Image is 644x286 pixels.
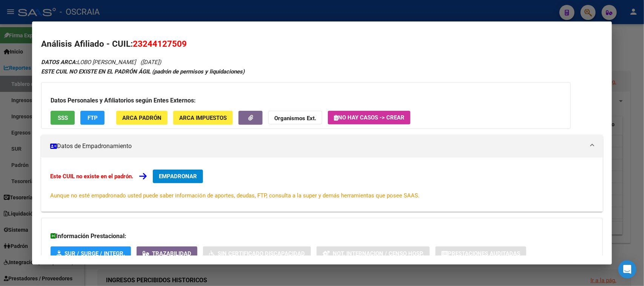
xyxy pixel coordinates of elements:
[268,111,322,125] button: Organismos Ext.
[88,115,98,121] span: FTP
[58,115,68,121] span: SSS
[41,158,603,212] div: Datos de Empadronamiento
[80,111,105,125] button: FTP
[618,260,636,278] div: Open Intercom Messenger
[65,250,125,257] span: SUR / SURGE / INTEGR.
[179,115,227,121] span: ARCA Impuestos
[317,246,430,260] button: Not. Internacion / Censo Hosp.
[122,115,161,121] span: ARCA Padrón
[51,111,75,125] button: SSS
[41,68,244,75] strong: ESTE CUIL NO EXISTE EN EL PADRÓN ÁGIL (padrón de permisos y liquidaciones)
[334,114,404,121] span: No hay casos -> Crear
[152,250,191,257] span: Trazabilidad
[159,173,197,180] span: EMPADRONAR
[140,59,161,66] span: ([DATE])
[333,250,424,257] span: Not. Internacion / Censo Hosp.
[51,96,561,105] h3: Datos Personales y Afiliatorios según Entes Externos:
[448,250,520,257] span: Prestaciones Auditadas
[218,250,305,257] span: Sin Certificado Discapacidad
[137,246,197,260] button: Trazabilidad
[51,246,131,260] button: SUR / SURGE / INTEGR.
[153,170,203,183] button: EMPADRONAR
[50,192,420,199] span: Aunque no esté empadronado usted puede saber información de aportes, deudas, FTP, consulta a la s...
[41,59,77,66] strong: DATOS ARCA:
[435,246,526,260] button: Prestaciones Auditadas
[173,111,233,125] button: ARCA Impuestos
[41,59,136,66] span: LOBO [PERSON_NAME]
[41,135,603,158] mat-expansion-panel-header: Datos de Empadronamiento
[133,39,187,49] span: 23244127509
[116,111,168,125] button: ARCA Padrón
[41,38,603,50] h2: Análisis Afiliado - CUIL:
[274,115,316,122] strong: Organismos Ext.
[51,232,593,241] h3: Información Prestacional:
[50,142,584,151] mat-panel-title: Datos de Empadronamiento
[203,246,311,260] button: Sin Certificado Discapacidad
[50,173,133,180] strong: Este CUIL no existe en el padrón.
[328,111,410,124] button: No hay casos -> Crear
